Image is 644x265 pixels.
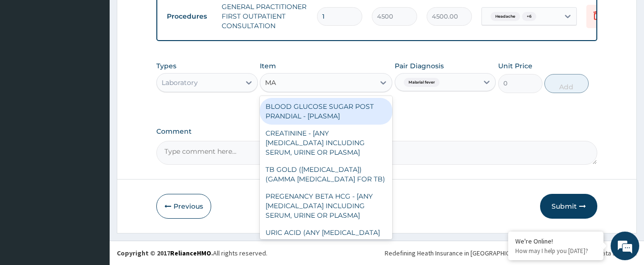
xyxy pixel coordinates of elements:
td: Procedures [162,8,217,25]
div: Minimize live chat window [156,5,179,28]
label: Unit Price [498,61,532,71]
button: Previous [156,194,211,219]
div: Chat with us now [50,53,160,66]
button: Submit [540,194,597,219]
label: Comment [156,127,598,136]
textarea: Type your message and hit 'Enter' [5,170,182,203]
label: Pair Diagnosis [395,61,444,71]
p: How may I help you today? [515,247,596,255]
footer: All rights reserved. [110,241,644,265]
img: d_794563401_company_1708531726252_794563401 [18,48,39,72]
span: Headache [491,12,520,21]
label: Types [156,62,176,70]
span: Malarial fever [404,78,440,87]
div: TB GOLD ([MEDICAL_DATA]) (GAMMA [MEDICAL_DATA] FOR TB) [260,161,392,188]
div: We're Online! [515,237,596,245]
strong: Copyright © 2017 . [117,249,213,257]
div: BLOOD GLUCOSE SUGAR POST PRANDIAL - [PLASMA] [260,98,392,125]
div: Laboratory [162,78,198,87]
span: + 6 [522,12,536,21]
button: Add [544,74,589,93]
a: RelianceHMO [170,249,211,257]
div: PREGENANCY BETA HCG - [ANY [MEDICAL_DATA] INCLUDING SERUM, URINE OR PLASMA] [260,188,392,224]
span: We're online! [55,74,132,171]
div: URIC ACID (ANY [MEDICAL_DATA] INCLUDING SERUM, URINE OR PLASMA) [260,224,392,260]
div: CREATININE - [ANY [MEDICAL_DATA] INCLUDING SERUM, URINE OR PLASMA] [260,125,392,161]
div: Redefining Heath Insurance in [GEOGRAPHIC_DATA] using Telemedicine and Data Science! [385,248,637,258]
label: Item [260,61,276,71]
